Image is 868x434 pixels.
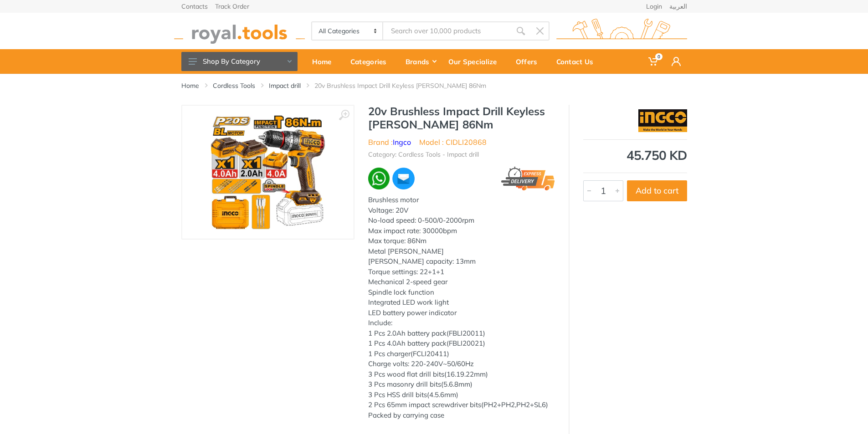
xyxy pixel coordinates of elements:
a: Cordless Tools [213,81,255,90]
h1: 20v Brushless Impact Drill Keyless [PERSON_NAME] 86Nm [368,105,555,131]
span: 0 [655,53,663,60]
a: العربية [669,3,687,10]
img: express.png [501,167,555,190]
img: Ingco [638,109,687,132]
div: 45.750 KD [583,149,687,162]
select: Category [312,22,384,40]
div: Offers [509,52,550,71]
img: Royal Tools - 20v Brushless Impact Drill Keyless Chuck 86Nm [211,115,325,230]
a: Ingco [393,138,411,147]
a: 0 [642,49,665,74]
li: 20v Brushless Impact Drill Keyless [PERSON_NAME] 86Nm [314,81,500,90]
img: wa.webp [368,168,390,189]
li: Model : CIDLI20868 [419,137,487,148]
div: Categories [344,52,399,71]
a: Home [306,49,344,74]
div: Our Specialize [442,52,509,71]
a: Offers [509,49,550,74]
div: Contact Us [550,52,606,71]
a: Contacts [181,3,208,10]
li: Category: Cordless Tools - Impact drill [368,150,479,159]
a: Our Specialize [442,49,509,74]
a: Impact drill [269,81,301,90]
div: Brushless motor Voltage: 20V No-load speed: 0-500/0-2000rpm Max impact rate: 30000bpm Max torque:... [368,195,555,420]
input: Site search [383,21,511,41]
a: Login [646,3,662,10]
img: royal.tools Logo [556,19,687,44]
button: Shop By Category [181,52,298,71]
a: Home [181,81,199,90]
a: Categories [344,49,399,74]
a: Contact Us [550,49,606,74]
div: Home [306,52,344,71]
li: Brand : [368,137,411,148]
div: Brands [399,52,442,71]
nav: breadcrumb [181,81,687,90]
button: Add to cart [627,180,687,201]
img: ma.webp [391,167,415,190]
a: Track Order [215,3,249,10]
img: royal.tools Logo [174,19,305,44]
